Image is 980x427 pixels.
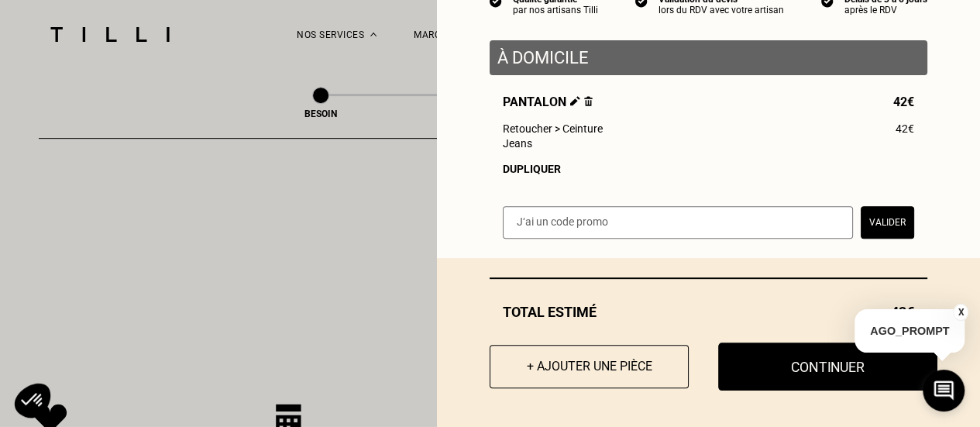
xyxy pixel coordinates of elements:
[584,96,593,106] img: Supprimer
[718,343,937,391] button: Continuer
[854,309,965,353] p: AGO_PROMPT
[893,95,914,109] span: 42€
[844,5,927,15] div: après le RDV
[503,206,853,239] input: J‘ai un code promo
[896,122,914,135] span: 42€
[503,122,603,135] span: Retoucher > Ceinture
[503,95,593,109] span: Pantalon
[490,304,927,320] div: Total estimé
[490,345,689,388] button: + Ajouter une pièce
[503,163,914,175] div: Dupliquer
[503,137,532,150] span: Jeans
[658,5,784,15] div: lors du RDV avec votre artisan
[861,206,914,239] button: Valider
[570,96,580,106] img: Éditer
[513,5,598,15] div: par nos artisans Tilli
[953,304,968,321] button: X
[497,48,920,67] p: À domicile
